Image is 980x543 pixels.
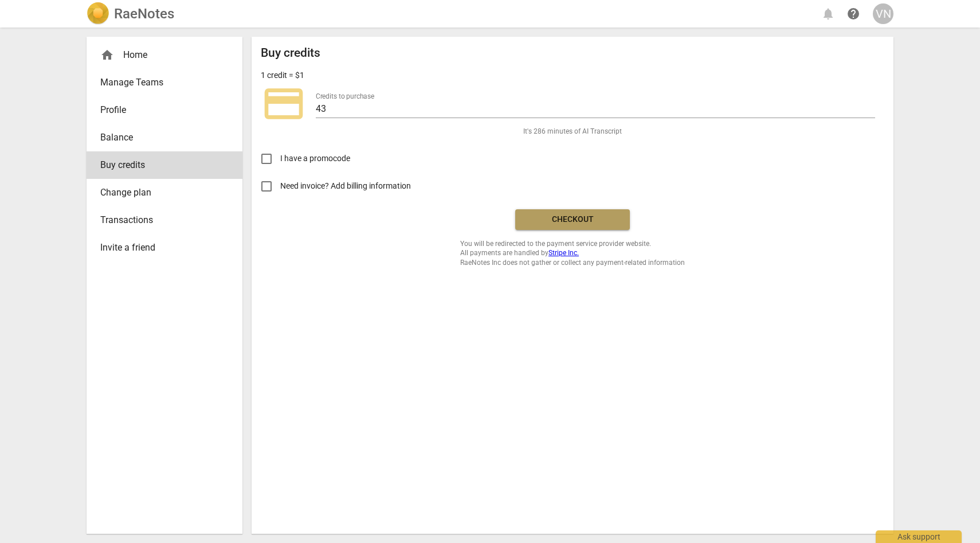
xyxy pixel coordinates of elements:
a: Manage Teams [87,69,242,96]
span: Checkout [524,214,621,225]
span: You will be redirected to the payment service provider website. All payments are handled by RaeNo... [460,239,685,268]
span: Balance [100,131,219,144]
a: Stripe Inc. [548,249,579,257]
span: It's 286 minutes of AI Transcript [523,127,622,136]
span: I have a promocode [280,153,350,165]
a: Change plan [87,179,242,206]
a: Transactions [87,206,242,234]
span: credit_card [261,81,307,127]
a: Buy credits [87,151,242,179]
span: Buy credits [100,158,219,172]
img: Logo [87,2,109,25]
a: Balance [87,124,242,151]
span: Change plan [100,186,219,200]
button: VN [873,3,893,24]
p: 1 credit = $1 [261,69,304,81]
span: Profile [100,103,219,117]
div: Ask support [876,530,962,543]
a: Invite a friend [87,234,242,261]
span: Manage Teams [100,76,219,89]
div: Home [100,48,219,62]
a: Profile [87,96,242,124]
button: Checkout [515,209,630,230]
h2: RaeNotes [114,6,174,22]
span: Invite a friend [100,241,219,255]
a: Help [843,3,864,24]
span: home [100,48,114,62]
a: LogoRaeNotes [87,2,174,25]
h2: Buy credits [261,46,320,60]
span: Need invoice? Add billing information [280,180,413,192]
span: Transactions [100,213,219,227]
div: Home [87,41,242,69]
label: Credits to purchase [316,93,374,100]
span: help [846,7,860,21]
